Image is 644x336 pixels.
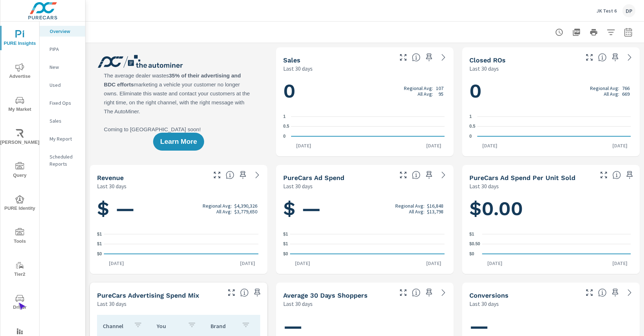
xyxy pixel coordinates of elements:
div: Sales [40,115,85,126]
span: A rolling 30 day total of daily Shoppers on the dealership website, averaged over the selected da... [412,288,420,297]
p: Last 30 days [283,299,313,308]
div: DP [622,4,635,17]
p: [DATE] [607,142,632,149]
span: Query [3,162,37,180]
text: $1 [283,232,288,237]
p: Regional Avg: [395,203,424,209]
p: Last 30 days [97,182,126,190]
span: Save this to your personalized report [423,52,435,63]
text: 0.5 [469,124,475,129]
span: Save this to your personalized report [609,287,621,298]
button: Learn More [153,133,204,151]
p: [DATE] [482,260,507,267]
button: Print Report [586,25,601,39]
p: [DATE] [291,142,316,149]
button: Make Fullscreen [598,169,609,181]
p: Last 30 days [283,182,313,190]
text: 0 [469,134,472,139]
button: Apply Filters [604,25,618,39]
p: [DATE] [235,260,260,267]
p: $4,390,326 [234,203,257,209]
p: Last 30 days [469,182,499,190]
button: Make Fullscreen [397,52,409,63]
p: 95 [438,91,443,97]
p: All Avg: [604,91,619,97]
p: Brand [211,322,236,330]
p: Fixed Ops [50,99,79,107]
span: Total sales revenue over the selected date range. [Source: This data is sourced from the dealer’s... [226,171,234,179]
span: My Market [3,96,37,114]
span: Save this to your personalized report [624,169,635,181]
button: Make Fullscreen [397,287,409,298]
p: Last 30 days [469,64,499,73]
p: Used [50,81,79,89]
p: My Report [50,135,79,142]
text: $1 [469,232,474,237]
span: PURE Identity [3,195,37,213]
div: My Report [40,133,85,144]
span: PURE Insights [3,30,37,48]
p: New [50,63,79,71]
span: Driver [3,294,37,312]
p: Overview [50,28,79,35]
button: "Export Report to PDF" [569,25,584,39]
p: [DATE] [104,260,129,267]
h5: PureCars Ad Spend [283,174,344,181]
button: Make Fullscreen [211,169,223,181]
text: $1 [97,232,102,237]
button: Select Date Range [621,25,635,39]
h5: Sales [283,56,300,64]
p: $13,798 [427,209,443,214]
span: Learn More [160,138,197,145]
text: $0.50 [469,242,480,247]
a: See more details in report [252,169,263,181]
p: PIPA [50,46,79,53]
p: Last 30 days [283,64,313,73]
button: Make Fullscreen [584,52,595,63]
text: $1 [97,242,102,247]
div: Overview [40,26,85,37]
text: 0 [283,134,286,139]
div: Scheduled Reports [40,151,85,169]
h5: PureCars Ad Spend Per Unit Sold [469,174,575,181]
p: You [157,322,182,330]
p: All Avg: [216,209,232,214]
p: Regional Avg: [404,85,433,91]
h5: Average 30 Days Shoppers [283,292,368,299]
text: $0 [97,251,102,256]
div: Fixed Ops [40,98,85,108]
p: Last 30 days [97,299,126,308]
a: See more details in report [438,52,449,63]
p: [DATE] [607,260,632,267]
h1: $0.00 [469,197,632,221]
div: Used [40,80,85,90]
p: JK Test 6 [597,8,617,14]
span: Number of vehicles sold by the dealership over the selected date range. [Source: This data is sou... [412,53,420,62]
button: Make Fullscreen [584,287,595,298]
button: Make Fullscreen [397,169,409,181]
div: New [40,62,85,72]
p: 107 [436,85,443,91]
text: 1 [469,114,472,119]
span: Advertise [3,63,37,81]
span: Save this to your personalized report [237,169,249,181]
a: See more details in report [438,287,449,298]
text: 0.5 [283,124,289,129]
span: Save this to your personalized report [423,169,435,181]
h5: PureCars Advertising Spend Mix [97,292,199,299]
h1: $ — [97,197,260,221]
h5: Revenue [97,174,124,181]
span: Number of Repair Orders Closed by the selected dealership group over the selected time range. [So... [598,53,607,62]
p: All Avg: [409,209,424,214]
span: The number of dealer-specified goals completed by a visitor. [Source: This data is provided by th... [598,288,607,297]
p: Regional Avg: [590,85,619,91]
span: Average cost of advertising per each vehicle sold at the dealer over the selected date range. The... [612,171,621,179]
h1: $ — [283,197,446,221]
p: 766 [622,85,630,91]
span: [PERSON_NAME] [3,129,37,147]
p: [DATE] [477,142,502,149]
p: $3,779,650 [234,209,257,214]
div: PIPA [40,44,85,55]
p: Channel [103,322,128,330]
p: Last 30 days [469,299,499,308]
